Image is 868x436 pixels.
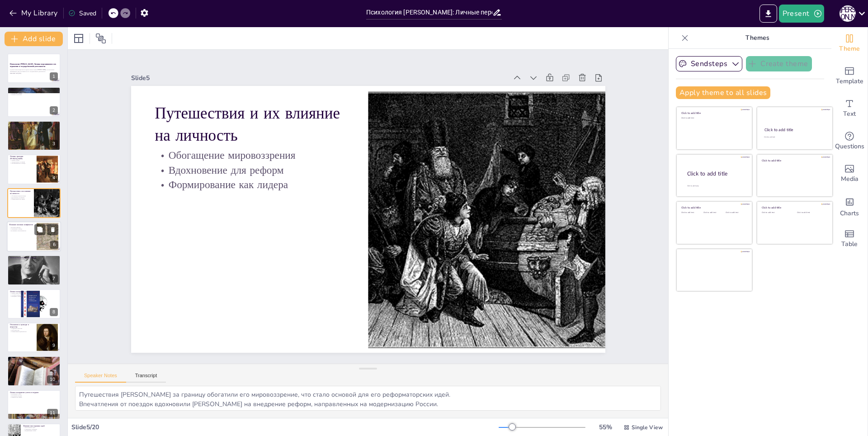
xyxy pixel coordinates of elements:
div: 8 [7,289,61,319]
p: Поддержка культуры [10,327,34,329]
div: 3 [50,140,58,148]
div: 6 [7,221,61,252]
div: Click to add body [687,185,744,187]
div: 4 [50,174,58,182]
div: 10 [47,375,58,384]
p: Формирование идентичности [10,331,34,333]
div: Click to add title [762,206,826,209]
p: Влияние военных конфликтов [9,223,34,226]
p: Путешествия и их влияние на личность [432,10,514,205]
p: Психологические аспекты реформ [10,256,58,259]
div: Layout [71,31,86,46]
p: Themes [692,27,822,49]
div: Add a table [831,223,868,255]
div: 3 [7,121,61,151]
p: Восприятие ответственности [9,230,34,232]
strong: Психология [PERSON_NAME]: Личные переживания и их отражение в государственной деятельности [10,63,56,68]
p: Личное восприятие успеха и неудачи [10,391,58,394]
div: 4 [7,154,61,184]
div: Click to add text [764,136,824,138]
div: Add charts and graphs [831,190,868,223]
p: Вдохновение для реформ [10,197,31,199]
span: Template [836,76,863,86]
button: My Library [7,6,61,20]
p: Восприятие успеха [10,393,58,395]
p: Психология общения с подчиненными [10,357,58,360]
p: Психологические попытки [10,259,58,261]
button: Present [779,5,824,23]
div: 1 [7,53,61,83]
div: Add images, graphics, shapes or video [831,157,868,190]
p: Восприятие неудачи [10,395,58,397]
p: Влияние семьи на [PERSON_NAME] [10,122,58,125]
div: Click to add text [703,212,724,214]
button: Duplicate Slide [34,224,45,235]
p: Жесткий характер [9,227,34,228]
span: Text [843,109,856,119]
p: Формирование как лидера [10,198,31,200]
div: 7 [50,275,58,283]
div: 7 [7,255,61,285]
p: Стремление к развитию [23,428,58,430]
button: Export to PowerPoint [759,5,777,23]
p: Развитие как лидера [10,397,58,398]
span: Questions [835,142,864,152]
span: Media [841,174,859,184]
div: 2 [7,87,61,117]
div: 9 [7,322,61,352]
p: Влияние отца [10,124,58,126]
p: Отношение к культуре и искусству [10,323,34,328]
p: Generated with [URL] [10,72,58,74]
button: Transcript [126,373,166,383]
div: Click to add text [797,212,826,214]
div: Click to add title [762,158,826,162]
div: Click to add text [681,117,746,119]
div: 9 [50,341,58,350]
p: Обогащение мировоззрения [416,7,470,196]
button: Add slide [5,32,63,46]
span: Table [841,239,858,249]
button: Apply theme to all slides [676,86,770,99]
div: А [PERSON_NAME] [840,5,856,22]
p: Стремление к победе [9,228,34,230]
div: 5 [7,188,61,218]
p: Личные утраты [10,160,34,161]
div: Slide 5 / 20 [71,423,499,431]
div: Change the overall theme [831,27,868,60]
div: Click to add title [764,127,825,133]
button: Sendsteps [676,56,742,71]
p: Изменение сознания [10,260,58,262]
p: Роль искусства [10,329,34,331]
div: 55 % [594,423,616,431]
div: Slide 5 [461,0,547,371]
p: Влияние окружения [10,94,58,95]
div: Add ready made slides [831,60,868,92]
p: Принципы управления [10,295,58,297]
button: А [PERSON_NAME] [840,5,856,23]
span: Theme [839,44,860,54]
input: Insert title [366,6,492,19]
p: Формирование характера [10,128,58,129]
p: Эмоциональное состояние [10,161,34,163]
span: Single View [632,424,663,431]
div: Click to add text [726,212,746,214]
p: Вдохновение для реформ [401,4,455,193]
p: Обогащение мировоззрения [10,195,31,197]
div: 6 [50,241,58,249]
p: Влияние на отношения [10,363,58,365]
div: 1 [50,72,58,81]
div: 8 [50,308,58,316]
button: Delete Slide [47,224,58,235]
p: Разнообразие подходов [10,360,58,361]
div: 11 [7,390,61,420]
p: Путешествия и их влияние на личность [10,190,31,195]
p: Отношения с семьей [10,92,58,94]
p: Влияние детства [10,90,58,92]
div: Saved [68,9,96,18]
div: 10 [7,356,61,386]
p: Влияние иностранных идей [23,425,58,427]
div: Click to add title [681,206,746,209]
p: Влияние матери [10,126,58,128]
button: Speaker Notes [75,373,126,383]
span: Position [95,33,106,44]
